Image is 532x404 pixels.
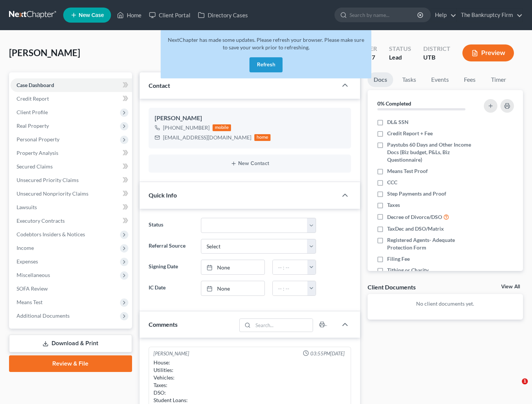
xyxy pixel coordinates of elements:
span: Means Test [17,299,43,305]
a: Property Analysis [11,146,132,160]
label: Referral Source [145,239,198,254]
div: Status [389,44,411,53]
a: Events [425,72,455,87]
input: -- : -- [273,260,308,274]
span: [PERSON_NAME] [9,47,80,58]
button: Preview [462,44,514,61]
div: [PHONE_NUMBER] [163,124,210,132]
span: SOFA Review [17,285,48,292]
span: Step Payments and Proof [387,190,446,197]
input: Search by name... [350,8,418,22]
label: IC Date [145,281,198,296]
div: [PERSON_NAME] [155,114,345,123]
a: Timer [485,72,512,87]
span: Property Analysis [17,150,58,156]
a: Fees [458,72,482,87]
iframe: Intercom live chat [506,378,524,396]
a: The Bankruptcy Firm [457,8,523,22]
span: 1 [522,378,528,384]
a: None [201,281,264,295]
span: 03:55PM[DATE] [310,350,345,357]
a: None [201,260,264,274]
input: -- : -- [273,281,308,295]
div: [PERSON_NAME] [154,350,189,357]
span: Additional Documents [17,312,70,319]
span: Lawsuits [17,204,37,210]
button: Refresh [249,57,283,72]
span: Personal Property [17,136,59,142]
span: Comments [149,321,178,328]
span: Quick Info [149,191,177,199]
span: 7 [372,54,375,61]
div: [EMAIL_ADDRESS][DOMAIN_NAME] [163,134,251,141]
a: Executory Contracts [11,214,132,228]
a: Home [113,8,145,22]
span: Taxes [387,201,400,209]
a: Review & File [9,355,132,372]
span: DL& SSN [387,118,409,126]
span: Paystubs 60 Days and Other Income Docs (Biz budget, P&Ls, Biz Questionnaire) [387,141,478,164]
a: Credit Report [11,92,132,106]
div: UTB [423,53,450,62]
span: Decree of Divorce/DSO [387,213,442,221]
a: Client Portal [145,8,194,22]
span: Executory Contracts [17,217,65,224]
span: Unsecured Priority Claims [17,177,79,183]
span: Registered Agents- Adequate Protection Form [387,236,478,251]
a: Case Dashboard [11,78,132,92]
span: Secured Claims [17,163,53,170]
p: No client documents yet. [374,300,517,308]
div: Client Documents [368,283,416,291]
label: Status [145,218,198,233]
input: Search... [253,319,313,332]
button: New Contact [155,161,345,167]
a: Unsecured Nonpriority Claims [11,187,132,200]
div: Lead [389,53,411,62]
span: Case Dashboard [17,82,54,88]
span: Tithing or Charity [387,266,429,274]
span: NextChapter has made some updates. Please refresh your browser. Please make sure to save your wor... [168,37,364,50]
a: View All [501,284,520,289]
strong: 0% Completed [377,100,411,107]
span: Unsecured Nonpriority Claims [17,190,88,197]
a: Unsecured Priority Claims [11,173,132,187]
span: Credit Report + Fee [387,130,433,137]
span: CCC [387,179,397,186]
span: Miscellaneous [17,272,50,278]
label: Signing Date [145,260,198,275]
span: Expenses [17,258,38,265]
div: home [254,134,271,141]
span: Contact [149,82,170,89]
a: Secured Claims [11,160,132,173]
a: SOFA Review [11,282,132,295]
a: Directory Cases [194,8,252,22]
div: District [423,44,450,53]
span: TaxDec and DSO/Matrix [387,225,444,233]
a: Lawsuits [11,200,132,214]
span: Real Property [17,122,49,129]
span: Client Profile [17,109,48,115]
span: Filing Fee [387,255,410,263]
span: Means Test Proof [387,167,428,175]
a: Help [431,8,456,22]
span: Credit Report [17,95,49,102]
a: Download & Print [9,335,132,352]
a: Tasks [396,72,422,87]
span: New Case [79,12,104,18]
a: Docs [368,72,393,87]
span: Income [17,245,34,251]
span: Codebtors Insiders & Notices [17,231,85,237]
div: mobile [213,124,231,131]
